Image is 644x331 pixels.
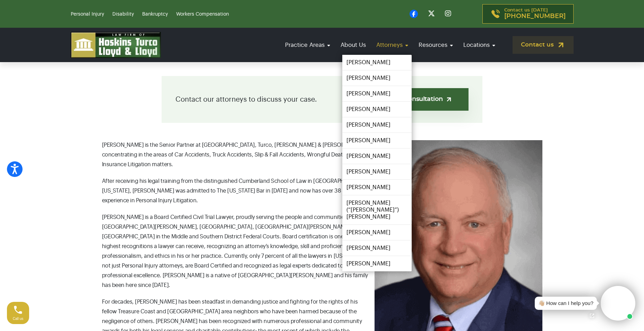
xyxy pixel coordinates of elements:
[342,133,412,148] a: [PERSON_NAME]
[102,176,542,205] p: After receiving his legal training from the distinguished Cumberland School of Law in [GEOGRAPHIC...
[102,212,542,290] p: [PERSON_NAME] is a Board Certified Civil Trial Lawyer, proudly serving the people and communities...
[538,299,593,307] div: 👋🏼 How can I help you?
[342,148,412,164] a: [PERSON_NAME]
[342,195,412,224] a: [PERSON_NAME] (“[PERSON_NAME]”) [PERSON_NAME]
[342,240,412,256] a: [PERSON_NAME]
[342,55,412,70] a: [PERSON_NAME]
[445,96,453,103] img: arrow-up-right-light.svg
[176,12,229,17] a: Workers Compensation
[342,256,412,271] a: [PERSON_NAME]
[342,102,412,117] a: [PERSON_NAME]
[162,76,482,123] div: Contact our attorneys to discuss your case.
[504,13,566,20] span: [PHONE_NUMBER]
[342,70,412,86] a: [PERSON_NAME]
[357,88,469,111] a: Get a free consultation
[282,35,334,55] a: Practice Areas
[482,4,574,24] a: Contact us [DATE][PHONE_NUMBER]
[337,35,369,55] a: About Us
[342,180,412,195] a: [PERSON_NAME]
[71,32,161,58] img: logo
[71,12,104,17] a: Personal Injury
[415,35,456,55] a: Resources
[13,317,24,321] span: Call us
[142,12,168,17] a: Bankruptcy
[342,86,412,101] a: [PERSON_NAME]
[513,36,574,54] a: Contact us
[460,35,499,55] a: Locations
[112,12,134,17] a: Disability
[504,8,566,20] p: Contact us [DATE]
[373,35,412,55] a: Attorneys
[342,117,412,133] a: [PERSON_NAME]
[342,225,412,240] a: [PERSON_NAME]
[102,140,542,169] p: [PERSON_NAME] is the Senior Partner at [GEOGRAPHIC_DATA], Turco, [PERSON_NAME] & [PERSON_NAME], c...
[585,308,599,323] a: Open chat
[342,164,412,179] a: [PERSON_NAME]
